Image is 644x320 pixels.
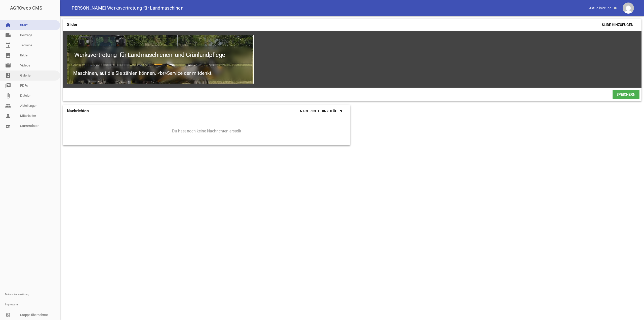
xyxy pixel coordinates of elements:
[5,42,11,48] i: event
[5,113,11,119] i: person
[613,90,639,99] span: Speichern
[67,21,77,29] h4: Slider
[5,83,11,89] i: picture_as_pdf
[172,129,241,134] span: Du hast noch keine Nachrichten erstellt
[5,103,11,109] i: people
[5,93,11,99] i: attach_file
[5,52,11,58] i: image
[5,123,11,129] i: store_mall_directory
[70,6,183,10] span: [PERSON_NAME] Werksvertretung für Landmaschinen
[67,107,89,115] h4: Nachrichten
[5,312,11,318] i: sync_disabled
[5,32,11,38] i: note
[69,66,252,81] h2: Maschinen, auf die Sie zählen können. <br>Service der mitdenkt.
[598,20,637,29] span: Slide hinzufügen
[5,73,11,79] i: photo_album
[69,46,252,64] h1: Werksvertretung für Landmaschienen und Grünlandpflege
[5,62,11,68] i: movie
[5,22,11,28] i: home
[296,106,346,116] span: Nachricht hinzufügen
